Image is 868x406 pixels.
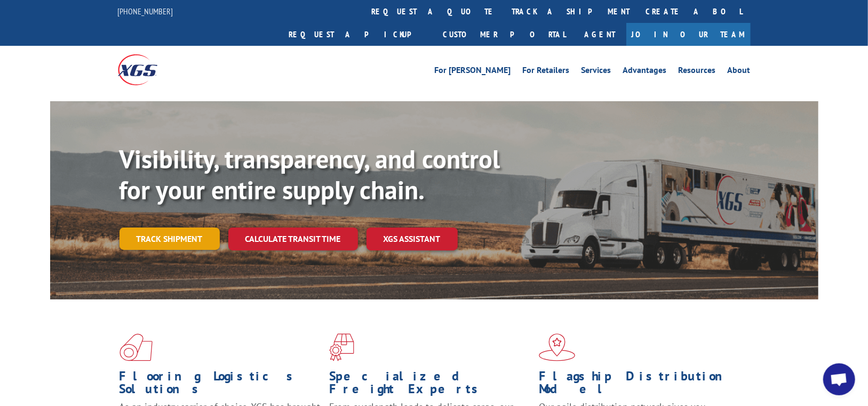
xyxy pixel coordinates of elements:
a: Join Our Team [626,23,751,46]
img: xgs-icon-flagship-distribution-model-red [539,334,576,361]
h1: Specialized Freight Experts [329,370,531,401]
img: xgs-icon-focused-on-flooring-red [329,334,354,361]
a: Customer Portal [435,23,574,46]
h1: Flagship Distribution Model [539,370,740,401]
a: For [PERSON_NAME] [435,66,511,78]
a: About [728,66,751,78]
a: XGS ASSISTANT [367,228,458,250]
h1: Flooring Logistics Solutions [120,370,321,401]
a: Track shipment [120,228,220,250]
a: Request a pickup [281,23,435,46]
a: Calculate transit time [228,228,358,250]
img: xgs-icon-total-supply-chain-intelligence-red [120,334,153,361]
a: Resources [679,66,716,78]
a: Agent [574,23,626,46]
a: Services [582,66,611,78]
a: Advantages [623,66,667,78]
a: For Retailers [523,66,570,78]
div: Open chat [823,363,855,395]
b: Visibility, transparency, and control for your entire supply chain. [120,142,500,206]
a: [PHONE_NUMBER] [118,6,173,17]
